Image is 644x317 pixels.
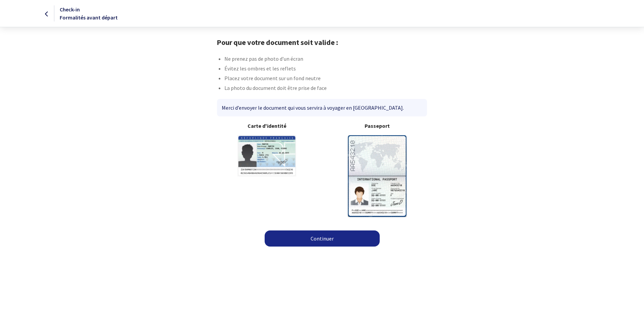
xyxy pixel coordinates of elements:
li: Placez votre document sur un fond neutre [224,74,427,84]
b: Carte d'identité [217,122,317,130]
a: Continuer [265,230,380,247]
h1: Pour que votre document soit valide : [217,38,427,47]
div: Merci d’envoyer le document qui vous servira à voyager en [GEOGRAPHIC_DATA]. [217,99,427,116]
b: Passeport [327,122,427,130]
img: illuPasseport.svg [348,135,407,217]
span: Check-in Formalités avant départ [60,6,118,21]
li: Évitez les ombres et les reflets [224,64,427,74]
img: illuCNI.svg [237,135,296,176]
li: Ne prenez pas de photo d’un écran [224,55,427,64]
li: La photo du document doit être prise de face [224,84,427,94]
